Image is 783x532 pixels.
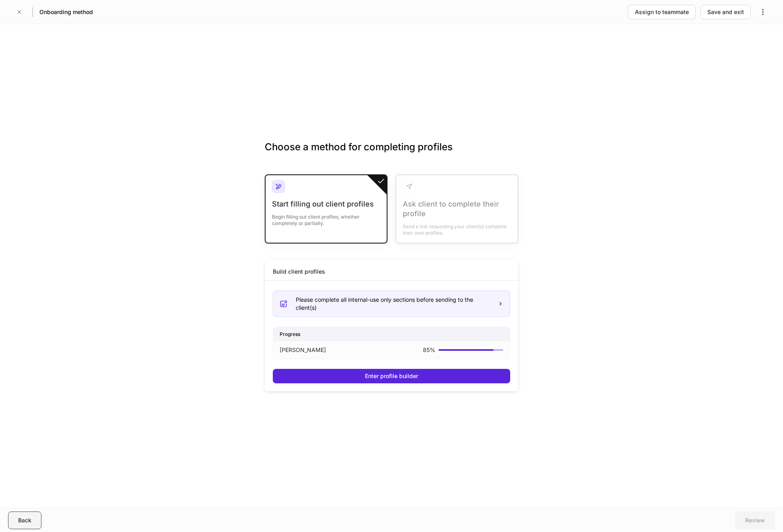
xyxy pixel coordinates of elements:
[272,199,380,209] div: Start filling out client profiles
[39,8,93,16] h5: Onboarding method
[745,516,765,524] div: Review
[280,346,326,354] p: [PERSON_NAME]
[296,296,491,312] div: Please complete all internal-use only sections before sending to the client(s)
[635,8,689,16] div: Assign to teammate
[273,268,325,276] div: Build client profiles
[707,8,744,16] div: Save and exit
[18,516,31,524] div: Back
[272,209,380,227] div: Begin filling out client profiles, whether completely or partially.
[265,141,518,166] h3: Choose a method for completing profiles
[701,5,751,19] button: Save and exit
[423,346,435,354] p: 85 %
[273,369,510,383] button: Enter profile builder
[273,327,510,341] div: Progress
[365,372,418,380] div: Enter profile builder
[8,512,41,529] button: Back
[628,5,696,19] button: Assign to teammate
[735,512,775,529] button: Review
